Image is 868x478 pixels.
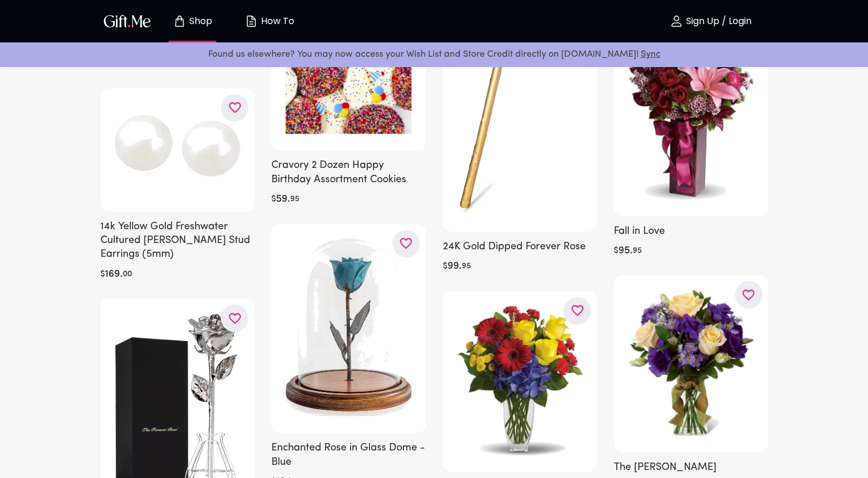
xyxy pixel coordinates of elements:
[258,17,294,26] p: How To
[105,268,123,281] h6: 169 .
[100,220,255,262] h6: 14k Yellow Gold Freshwater Cultured [PERSON_NAME] Stud Earrings (5mm)
[123,268,132,281] h6: 00
[244,14,258,28] img: how-to.svg
[447,260,462,273] h6: 99 .
[443,260,447,273] h6: $
[271,193,276,206] h6: $
[625,26,757,202] img: Fall in Love
[238,3,301,40] button: How To
[100,14,154,28] button: GiftMe Logo
[271,441,426,469] h6: Enchanted Rose in Glass Dome - Blue
[462,260,471,273] h6: 95
[102,13,153,29] img: GiftMe Logo
[112,100,243,198] img: 14k Yellow Gold Freshwater Cultured White Pearl Stud Earrings (5mm)
[100,268,105,281] h6: $
[443,240,597,254] h6: 24K Gold Dipped Forever Rose
[186,17,212,26] p: Shop
[618,244,633,258] h6: 95 .
[653,3,768,40] button: Sign Up / Login
[633,244,642,258] h6: 95
[614,461,768,475] h6: The [PERSON_NAME]
[683,17,752,26] p: Sign Up / Login
[454,303,586,459] img: Here's to You
[283,236,414,420] img: Enchanted Rose in Glass Dome - Blue
[614,225,768,238] h6: Fall in Love
[9,47,859,62] p: Found us elsewhere? You may now access your Wish List and Store Credit directly on [DOMAIN_NAME]!
[271,159,426,187] h6: Cravory 2 Dozen Happy Birthday Assortment Cookies
[290,193,299,206] h6: 95
[641,50,660,59] a: Sync
[283,6,414,137] img: Cravory 2 Dozen Happy Birthday Assortment Cookies
[276,193,290,206] h6: 59 .
[625,287,757,438] img: The Angelique Bouquet
[614,244,618,258] h6: $
[161,3,224,40] button: Store page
